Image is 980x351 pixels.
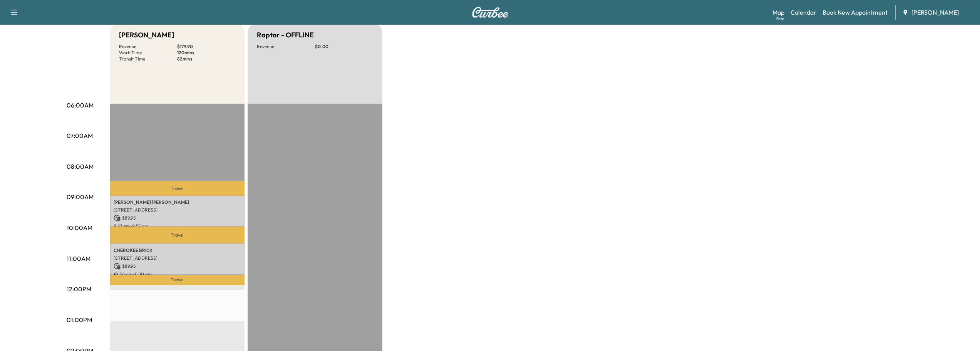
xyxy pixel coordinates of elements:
p: Travel [110,275,245,285]
div: Beta [776,16,784,22]
h5: [PERSON_NAME] [119,30,174,40]
p: 09:00AM [67,192,94,202]
p: Work Time [119,50,177,56]
p: [PERSON_NAME] [PERSON_NAME] [114,199,241,205]
span: [PERSON_NAME] [911,8,959,17]
p: CHEROKEE BRICK [114,247,241,254]
a: Book New Appointment [823,8,888,17]
p: $ 179.90 [177,44,235,50]
p: Revenue [119,44,177,50]
a: Calendar [791,8,816,17]
p: $ 0.00 [315,44,373,50]
p: 08:00AM [67,162,94,171]
p: $ 89.95 [114,263,241,270]
p: [STREET_ADDRESS] [114,207,241,213]
p: 10:00AM [67,223,92,232]
p: 120 mins [177,50,235,56]
img: Curbee Logo [472,7,509,18]
p: 07:00AM [67,131,93,140]
p: Revenue [257,44,315,50]
p: $ 89.95 [114,215,241,222]
p: Travel [110,227,245,244]
p: Transit Time [119,56,177,62]
a: MapBeta [772,8,784,17]
p: 8:57 am - 9:57 am [114,223,241,229]
p: 82 mins [177,56,235,62]
p: 10:30 am - 11:30 am [114,271,241,277]
p: 01:00PM [67,315,92,324]
p: 11:00AM [67,254,90,263]
p: [STREET_ADDRESS] [114,255,241,261]
p: Travel [110,181,245,195]
h5: Raptor - OFFLINE [257,30,314,40]
p: 12:00PM [67,284,91,294]
p: 06:00AM [67,101,94,110]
